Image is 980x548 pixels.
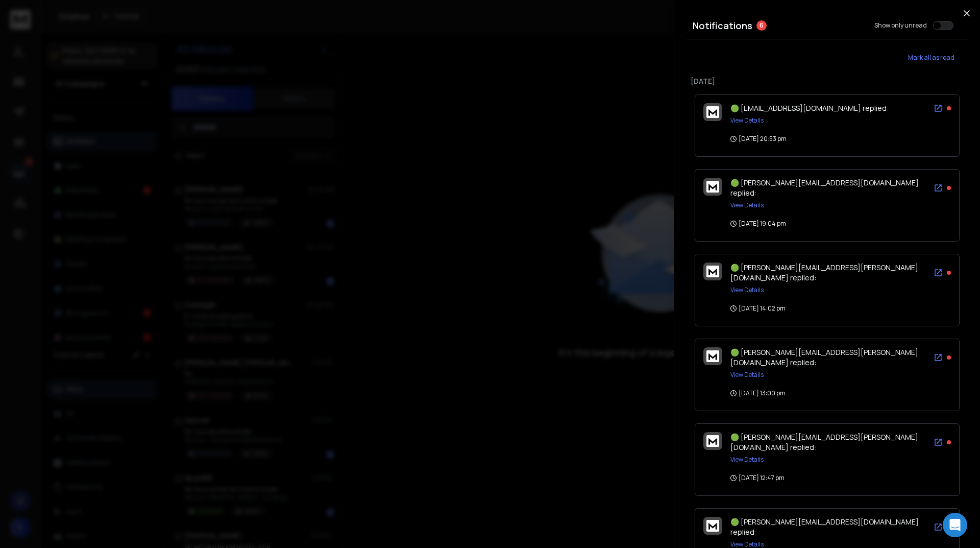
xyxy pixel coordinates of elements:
p: [DATE] 14:02 pm [730,304,786,313]
span: 🟢 [PERSON_NAME][EMAIL_ADDRESS][DOMAIN_NAME] replied: [730,517,919,537]
span: 🟢 [PERSON_NAME][EMAIL_ADDRESS][PERSON_NAME][DOMAIN_NAME] replied: [730,263,918,282]
img: logo [706,435,719,447]
button: View Details [730,371,764,379]
p: [DATE] 20:53 pm [730,135,787,143]
img: logo [706,181,719,193]
img: logo [706,350,719,362]
h3: Notifications [693,18,752,33]
span: 6 [756,20,767,31]
p: [DATE] [691,76,964,86]
img: logo [706,266,719,277]
p: [DATE] 19:04 pm [730,220,786,228]
img: logo [706,106,719,118]
span: 🟢 [PERSON_NAME][EMAIL_ADDRESS][PERSON_NAME][DOMAIN_NAME] replied: [730,347,918,367]
p: [DATE] 13:00 pm [730,389,786,397]
label: Show only unread [874,21,927,30]
button: Mark all as read [894,47,968,68]
button: View Details [730,456,764,464]
button: View Details [730,201,764,209]
span: 🟢 [PERSON_NAME][EMAIL_ADDRESS][PERSON_NAME][DOMAIN_NAME] replied: [730,432,918,452]
img: logo [706,520,719,532]
button: View Details [730,286,764,294]
p: [DATE] 12:47 pm [730,474,785,482]
div: Open Intercom Messenger [943,513,967,537]
button: View Details [730,116,764,125]
span: 🟢 [PERSON_NAME][EMAIL_ADDRESS][DOMAIN_NAME] replied: [730,178,919,198]
span: 🟢 [EMAIL_ADDRESS][DOMAIN_NAME] replied: [730,103,889,113]
span: Mark all as read [908,54,954,62]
